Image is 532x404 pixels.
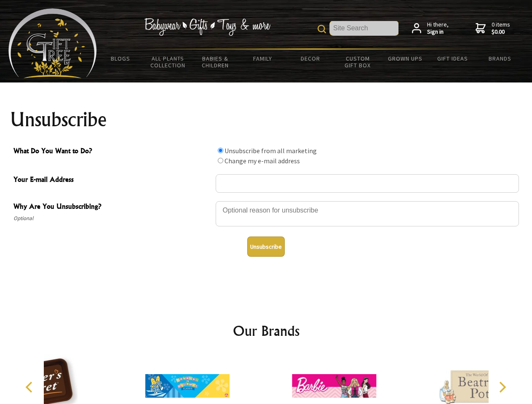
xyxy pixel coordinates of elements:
span: Optional [13,213,211,223]
button: Next [493,378,511,396]
a: Babies & Children [192,50,239,74]
span: 0 items [492,21,510,36]
a: Gift Ideas [429,50,476,67]
h2: Our Brands [17,321,516,341]
a: Grown Ups [381,50,429,67]
textarea: Why Are You Unsubscribing? [216,201,519,226]
a: 0 items$0.00 [476,21,510,36]
label: Unsubscribe from all marketing [225,146,317,155]
img: Babywear - Gifts - Toys & more [144,18,270,36]
a: Decor [286,50,334,67]
strong: $0.00 [492,28,510,36]
label: Change my e-mail address [225,157,300,165]
button: Previous [21,378,40,396]
button: Unsubscribe [247,237,285,257]
span: What Do You Want to Do? [13,146,211,158]
input: Site Search [330,21,398,35]
input: What Do You Want to Do? [218,148,223,153]
input: Your E-mail Address [216,174,519,193]
img: product search [318,25,326,33]
input: What Do You Want to Do? [218,158,223,163]
a: Custom Gift Box [334,50,382,74]
a: Brands [476,50,524,67]
a: Hi there,Sign in [412,21,449,36]
span: Why Are You Unsubscribing? [13,201,211,213]
a: Family [239,50,287,67]
span: Hi there, [427,21,449,36]
strong: Sign in [427,28,449,36]
a: All Plants Collection [144,50,192,74]
img: Babyware - Gifts - Toys and more... [8,8,97,78]
span: Your E-mail Address [13,174,211,186]
h1: Unsubscribe [10,109,522,130]
a: BLOGS [97,50,144,67]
